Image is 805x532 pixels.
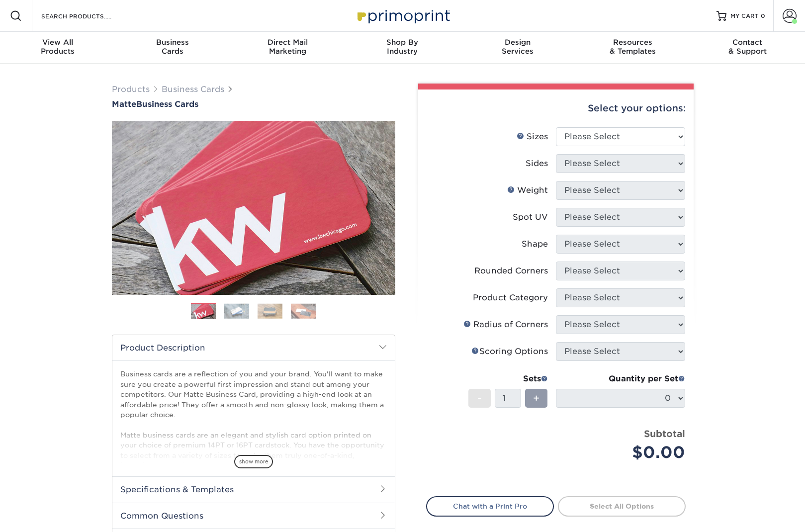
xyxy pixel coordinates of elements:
a: Shop ByIndustry [345,32,460,64]
strong: Subtotal [644,428,685,439]
div: Marketing [230,38,345,56]
img: Business Cards 01 [191,299,216,324]
span: Contact [690,38,805,47]
span: show more [234,455,273,468]
div: & Templates [575,38,690,56]
div: Cards [115,38,230,56]
img: Business Cards 02 [224,303,249,319]
div: Radius of Corners [463,319,548,331]
a: MatteBusiness Cards [112,99,395,109]
div: Sides [526,158,548,170]
h2: Specifications & Templates [112,476,395,502]
div: & Support [690,38,805,56]
div: Rounded Corners [474,265,548,277]
img: Business Cards 04 [291,303,316,319]
a: Products [112,85,150,94]
div: $0.00 [563,441,685,464]
span: MY CART [730,12,759,20]
h2: Common Questions [112,503,395,529]
input: SEARCH PRODUCTS..... [40,10,137,22]
img: Primoprint [353,5,452,26]
div: Select your options: [426,89,686,127]
img: Business Cards 03 [258,303,282,319]
a: Contact& Support [690,32,805,64]
div: Sets [468,373,548,385]
a: Direct MailMarketing [230,32,345,64]
span: Shop By [345,38,460,47]
a: Resources& Templates [575,32,690,64]
span: - [477,391,482,406]
p: Business cards are a reflection of you and your brand. You'll want to make sure you create a powe... [120,369,387,511]
div: Shape [522,238,548,250]
span: Matte [112,99,136,109]
span: Resources [575,38,690,47]
span: 0 [761,12,765,19]
div: Quantity per Set [556,373,685,385]
img: Matte 01 [112,66,395,350]
span: Design [460,38,575,47]
div: Product Category [473,292,548,304]
span: Direct Mail [230,38,345,47]
a: Select All Options [558,496,686,516]
h2: Product Description [112,335,395,360]
span: Business [115,38,230,47]
div: Services [460,38,575,56]
div: Weight [507,184,548,196]
div: Sizes [517,131,548,143]
h1: Business Cards [112,99,395,109]
iframe: Google Customer Reviews [2,502,85,529]
a: DesignServices [460,32,575,64]
div: Industry [345,38,460,56]
a: Business Cards [162,85,224,94]
a: Chat with a Print Pro [426,496,554,516]
span: + [533,391,539,406]
div: Scoring Options [471,346,548,357]
div: Spot UV [513,211,548,223]
a: BusinessCards [115,32,230,64]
